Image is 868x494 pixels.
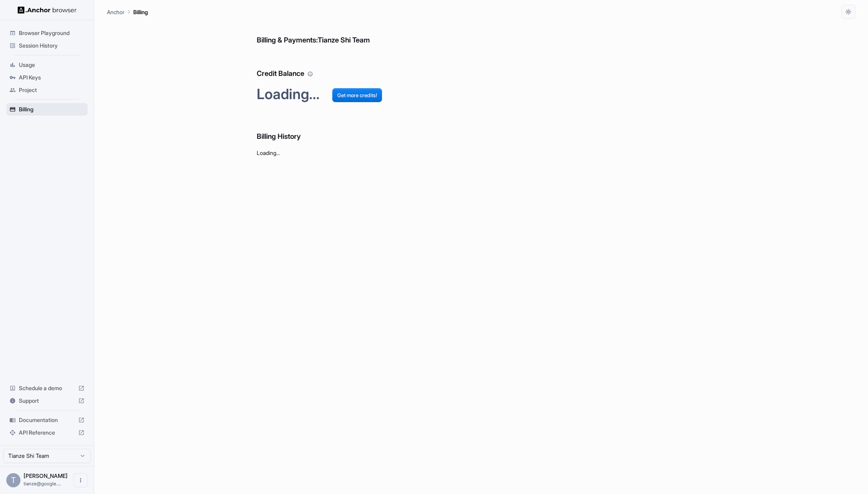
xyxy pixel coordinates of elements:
svg: Your credit balance will be consumed as you use the API. Visit the usage page to view a breakdown... [307,71,313,77]
div: Schedule a demo [6,382,88,394]
nav: breadcrumb [107,7,148,16]
h6: Billing & Payments: Tianze Shi Team [257,19,706,46]
div: Loading... [257,149,706,157]
div: Browser Playground [6,27,88,39]
span: API Keys [19,74,85,81]
button: Open menu [74,473,88,487]
span: Support [19,397,75,405]
button: Get more credits! [332,88,382,102]
p: Anchor [107,8,125,16]
div: Documentation [6,414,88,426]
span: Billing [19,105,85,113]
h6: Billing History [257,115,706,142]
span: Usage [19,61,85,69]
span: tianze@google.com [24,481,61,487]
h2: Loading... [257,86,706,103]
div: Project [6,84,88,96]
div: Session History [6,39,88,52]
div: T [6,473,20,487]
img: Anchor Logo [18,6,77,14]
span: API Reference [19,429,75,437]
span: Session History [19,42,85,50]
span: Tianze Shi [24,472,68,479]
span: Documentation [19,416,75,424]
span: Browser Playground [19,29,85,37]
div: Billing [6,103,88,116]
p: Billing [133,8,148,16]
div: Support [6,394,88,407]
div: API Keys [6,71,88,84]
div: Usage [6,59,88,71]
div: API Reference [6,426,88,439]
span: Schedule a demo [19,384,75,392]
span: Project [19,86,85,94]
h6: Credit Balance [257,52,706,79]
